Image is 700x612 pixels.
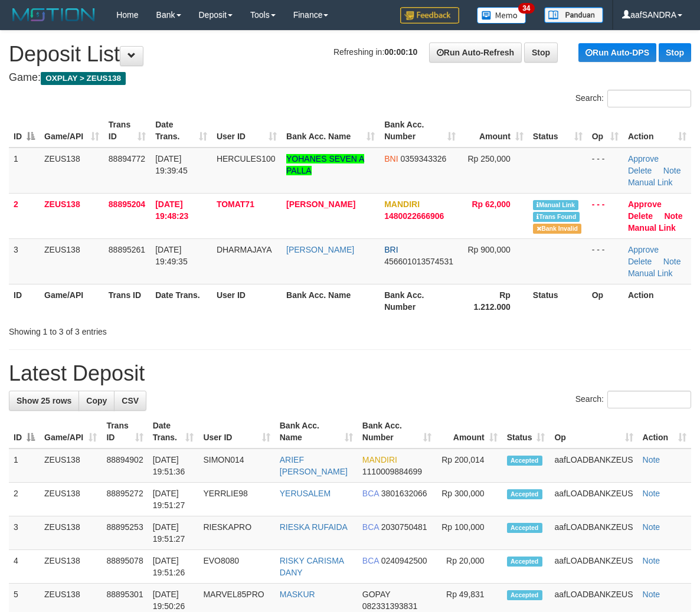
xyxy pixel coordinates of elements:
[104,284,151,318] th: Trans ID
[102,449,148,483] td: 88894902
[40,483,102,516] td: ZEUS138
[533,200,578,210] span: Manually Linked
[638,415,691,449] th: Action: activate to sort column ascending
[507,489,542,499] span: Accepted
[155,154,188,175] span: [DATE] 19:39:45
[384,154,398,163] span: BNI
[628,178,673,187] a: Manual Link
[384,211,444,221] span: Copy 1480022666906 to clipboard
[104,114,151,148] th: Trans ID: activate to sort column ascending
[628,199,662,209] a: Approve
[198,483,274,516] td: YERRLIE98
[507,456,542,466] span: Accepted
[9,483,40,516] td: 2
[86,396,107,405] span: Copy
[286,245,354,254] a: [PERSON_NAME]
[362,467,422,476] span: Copy 1110009884699 to clipboard
[549,550,637,584] td: aafLOADBANKZEUS
[275,415,358,449] th: Bank Acc. Name: activate to sort column ascending
[380,114,460,148] th: Bank Acc. Number: activate to sort column ascending
[280,522,348,532] a: RIESKA RUFAIDA
[384,245,398,254] span: BRI
[436,483,502,516] td: Rp 300,000
[40,114,104,148] th: Game/API: activate to sort column ascending
[381,489,427,498] span: Copy 3801632066 to clipboard
[587,148,623,194] td: - - -
[549,516,637,550] td: aafLOADBANKZEUS
[151,114,212,148] th: Date Trans.: activate to sort column ascending
[628,257,652,266] a: Delete
[9,362,691,385] h1: Latest Deposit
[9,449,40,483] td: 1
[549,449,637,483] td: aafLOADBANKZEUS
[460,114,528,148] th: Amount: activate to sort column ascending
[502,415,550,449] th: Status: activate to sort column ascending
[102,550,148,584] td: 88895078
[384,199,420,209] span: MANDIRI
[9,114,40,148] th: ID: activate to sort column descending
[362,590,390,599] span: GOPAY
[358,415,437,449] th: Bank Acc. Number: activate to sort column ascending
[575,90,691,107] label: Search:
[40,516,102,550] td: ZEUS138
[362,455,397,464] span: MANDIRI
[400,154,446,163] span: Copy 0359343326 to clipboard
[628,211,653,221] a: Delete
[280,556,344,577] a: RISKY CARISMA DANY
[477,7,526,24] img: Button%20Memo.svg
[148,550,199,584] td: [DATE] 19:51:26
[282,114,380,148] th: Bank Acc. Name: activate to sort column ascending
[40,238,104,284] td: ZEUS138
[436,449,502,483] td: Rp 200,014
[102,415,148,449] th: Trans ID: activate to sort column ascending
[575,391,691,408] label: Search:
[198,550,274,584] td: EVO8080
[286,154,364,175] a: YOHANES SEVEN A PALLA
[9,516,40,550] td: 3
[467,245,510,254] span: Rp 900,000
[524,42,558,63] a: Stop
[217,154,276,163] span: HERCULES100
[628,166,652,175] a: Delete
[122,396,139,405] span: CSV
[9,321,283,338] div: Showing 1 to 3 of 3 entries
[436,550,502,584] td: Rp 20,000
[41,72,126,85] span: OXPLAY > ZEUS138
[333,47,417,57] span: Refreshing in:
[659,43,691,62] a: Stop
[507,523,542,533] span: Accepted
[528,284,587,318] th: Status
[643,590,660,599] a: Note
[460,284,528,318] th: Rp 1.212.000
[280,590,315,599] a: MASKUR
[148,483,199,516] td: [DATE] 19:51:27
[628,269,673,278] a: Manual Link
[384,257,453,266] span: Copy 456601013574531 to clipboard
[148,415,199,449] th: Date Trans.: activate to sort column ascending
[9,284,40,318] th: ID
[217,245,272,254] span: DHARMAJAYA
[155,199,188,221] span: [DATE] 19:48:23
[9,6,99,24] img: MOTION_logo.png
[282,284,380,318] th: Bank Acc. Name
[9,193,40,238] td: 2
[628,245,659,254] a: Approve
[384,47,417,57] strong: 00:00:10
[9,72,691,84] h4: Game:
[40,193,104,238] td: ZEUS138
[286,199,355,209] a: [PERSON_NAME]
[436,516,502,550] td: Rp 100,000
[623,284,691,318] th: Action
[400,7,459,24] img: Feedback.jpg
[148,449,199,483] td: [DATE] 19:51:36
[198,516,274,550] td: RIESKAPRO
[198,449,274,483] td: SIMON014
[587,114,623,148] th: Op: activate to sort column ascending
[102,516,148,550] td: 88895253
[17,396,71,405] span: Show 25 rows
[280,455,348,476] a: ARIEF [PERSON_NAME]
[643,489,660,498] a: Note
[436,415,502,449] th: Amount: activate to sort column ascending
[212,114,282,148] th: User ID: activate to sort column ascending
[78,391,115,411] a: Copy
